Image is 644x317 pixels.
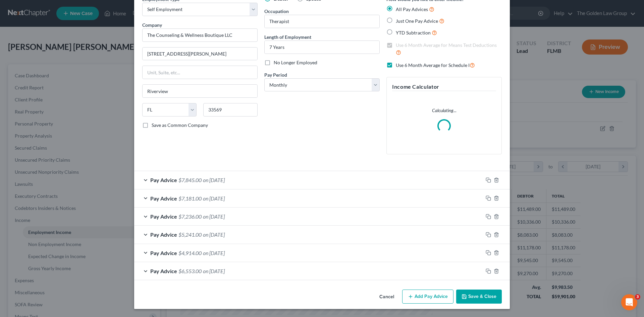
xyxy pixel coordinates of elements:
iframe: Intercom live chat [621,294,637,310]
span: All Pay Advices [396,6,428,12]
label: Occupation [264,8,289,15]
input: Enter city... [143,85,257,97]
span: $7,845.00 [178,177,202,183]
span: Pay Advice [150,268,177,274]
input: ex: 2 years [265,41,379,54]
input: Unit, Suite, etc... [143,66,257,79]
span: Save as Common Company [152,122,208,128]
input: Enter zip... [203,103,258,116]
span: Use 6 Month Average for Schedule I [396,62,470,68]
span: on [DATE] [203,250,225,256]
input: Search company by name... [142,28,258,42]
label: Length of Employment [264,33,311,41]
input: -- [265,15,379,28]
span: 3 [635,294,640,300]
span: No Longer Employed [274,60,317,65]
span: $5,241.00 [178,231,202,238]
input: Enter address... [143,48,257,60]
span: Use 6 Month Average for Means Test Deductions [396,42,497,48]
p: Calculating... [392,107,496,114]
button: Add Pay Advice [402,290,453,304]
span: YTD Subtraction [396,30,431,35]
span: Pay Advice [150,177,177,183]
span: $6,553.00 [178,268,202,274]
span: Pay Advice [150,231,177,238]
span: $7,236.00 [178,213,202,220]
span: Pay Advice [150,195,177,202]
span: $4,914.00 [178,250,202,256]
span: on [DATE] [203,213,225,220]
span: on [DATE] [203,195,225,202]
span: Pay Advice [150,213,177,220]
h5: Income Calculator [392,83,496,91]
span: Company [142,22,162,28]
span: Pay Advice [150,250,177,256]
span: on [DATE] [203,268,225,274]
span: Pay Period [264,72,287,78]
span: on [DATE] [203,177,225,183]
span: $7,181.00 [178,195,202,202]
span: on [DATE] [203,231,225,238]
button: Cancel [374,290,399,304]
button: Save & Close [456,290,502,304]
span: Just One Pay Advice [396,18,438,24]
